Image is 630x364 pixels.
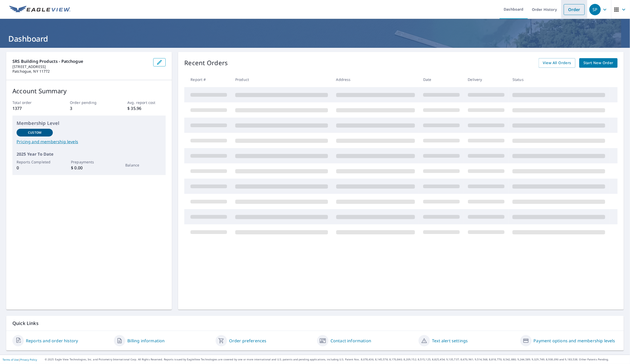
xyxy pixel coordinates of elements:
[127,105,166,111] p: $ 35.96
[20,358,37,361] a: Privacy Policy
[184,58,228,68] p: Recent Orders
[3,358,19,361] a: Terms of Use
[17,151,162,157] p: 2025 Year To Date
[12,320,618,327] p: Quick Links
[12,64,149,69] p: [STREET_ADDRESS]
[432,338,468,344] a: Text alert settings
[17,120,162,127] p: Membership Level
[71,159,107,165] p: Prepayments
[17,159,53,165] p: Reports Completed
[127,338,165,344] a: Billing information
[45,358,627,361] p: © 2025 Eagle View Technologies, Inc. and Pictometry International Corp. All Rights Reserved. Repo...
[127,100,166,105] p: Avg. report cost
[464,72,509,87] th: Delivery
[12,105,51,111] p: 1377
[332,72,419,87] th: Address
[564,4,585,15] a: Order
[539,58,575,68] a: View All Orders
[579,58,618,68] a: Start New Order
[12,100,51,105] p: Total order
[125,162,162,168] p: Balance
[71,165,107,171] p: $ 0.00
[70,100,108,105] p: Order pending
[508,72,609,87] th: Status
[583,60,613,66] span: Start New Order
[9,6,70,13] img: EV Logo
[229,338,267,344] a: Order preferences
[184,72,231,87] th: Report #
[12,58,149,64] p: SRS Building Products - Patchogue
[589,4,601,15] div: SP
[26,338,78,344] a: Reports and order history
[28,130,41,135] p: Custom
[231,72,332,87] th: Product
[12,86,166,96] p: Account Summary
[543,60,571,66] span: View All Orders
[17,139,162,145] a: Pricing and membership levels
[331,338,371,344] a: Contact information
[3,358,37,361] p: |
[17,165,53,171] p: 0
[6,33,624,44] h1: Dashboard
[419,72,464,87] th: Date
[534,338,615,344] a: Payment options and membership levels
[70,105,108,111] p: 3
[12,69,149,74] p: Patchogue, NY 11772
